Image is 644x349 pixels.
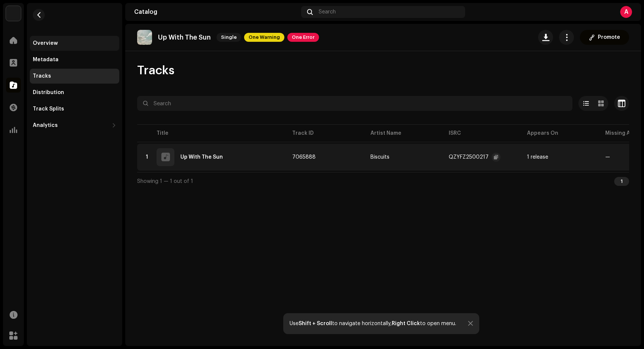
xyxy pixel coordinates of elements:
[33,90,64,96] div: Distribution
[180,155,223,160] div: Up With The Sun
[33,122,58,128] div: Analytics
[137,63,174,78] span: Tracks
[33,40,58,46] div: Overview
[217,33,241,42] span: Single
[30,69,119,84] re-m-nav-item: Tracks
[370,155,389,160] div: Biscuits
[137,96,572,111] input: Search
[598,30,620,45] span: Promote
[30,118,119,133] re-m-nav-dropdown: Analytics
[33,73,51,79] div: Tracks
[30,52,119,67] re-m-nav-item: Metadata
[449,155,489,160] div: QZYFZ2500217
[137,30,152,45] img: 15226c0f-7a8e-4500-bec1-6ea12ce720f9
[392,321,420,326] strong: Right Click
[290,321,456,327] div: Use to navigate horizontally, to open menu.
[527,155,548,160] div: 1 release
[580,30,629,45] button: Promote
[614,177,629,186] div: 1
[30,102,119,116] re-m-nav-item: Track Splits
[33,57,59,63] div: Metadata
[158,34,211,41] p: Up With The Sun
[319,9,336,15] span: Search
[30,36,119,51] re-m-nav-item: Overview
[370,155,437,160] span: Biscuits
[134,9,298,15] div: Catalog
[287,33,319,42] span: One Error
[292,155,316,160] span: 7065888
[137,179,193,184] span: Showing 1 — 1 out of 1
[299,321,332,326] strong: Shift + Scroll
[30,85,119,100] re-m-nav-item: Distribution
[620,6,632,18] div: A
[33,106,64,112] div: Track Splits
[6,6,21,21] img: ba8ebd69-4295-4255-a456-837fa49e70b0
[244,33,284,42] span: One Warning
[527,155,593,160] span: 1 release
